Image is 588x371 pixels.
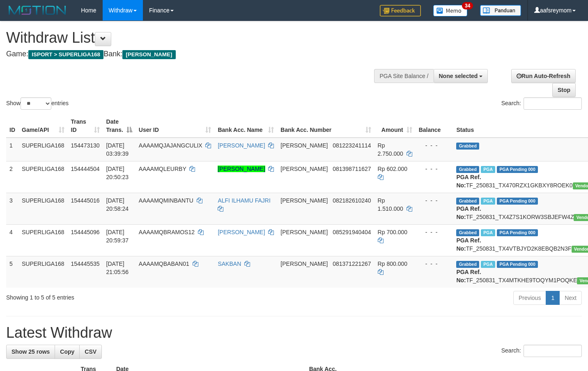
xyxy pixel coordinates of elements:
td: SUPERLIGA168 [18,224,68,256]
span: Rp 700.000 [378,229,407,235]
th: Balance [416,114,453,138]
div: - - - [419,228,450,236]
th: ID [6,114,18,138]
span: Copy 082182610240 to clipboard [333,197,371,204]
span: AAAAMQBRAMOS12 [139,229,195,235]
span: PGA Pending [497,229,538,236]
span: 154445535 [71,260,100,267]
span: [DATE] 20:58:24 [106,197,129,212]
span: ISPORT > SUPERLIGA168 [28,50,103,59]
span: Rp 602.000 [378,166,407,172]
b: PGA Ref. No: [456,237,481,252]
label: Show entries [6,97,69,110]
span: Copy 081398711627 to clipboard [333,166,371,172]
span: Grabbed [456,229,479,236]
span: Rp 1.510.000 [378,197,403,212]
a: Run Auto-Refresh [511,69,576,83]
td: 2 [6,161,18,193]
b: PGA Ref. No: [456,269,481,283]
span: AAAAMQBABAN01 [139,260,189,267]
div: - - - [419,196,450,205]
a: Next [559,291,582,305]
span: Rp 800.000 [378,260,407,267]
th: User ID: activate to sort column ascending [136,114,215,138]
td: 3 [6,193,18,224]
span: Copy [60,348,74,355]
td: SUPERLIGA168 [18,161,68,193]
div: PGA Site Balance / [374,69,433,83]
span: Grabbed [456,198,479,205]
span: [PERSON_NAME] [280,260,328,267]
button: None selected [434,69,488,83]
span: Grabbed [456,143,479,150]
span: Rp 2.750.000 [378,142,403,157]
span: PGA Pending [497,198,538,205]
td: SUPERLIGA168 [18,256,68,288]
span: Copy 081371221267 to clipboard [333,260,371,267]
span: [DATE] 20:50:23 [106,166,129,180]
span: AAAAMQLEURBY [139,166,186,172]
span: AAAAMQMINBANTU [139,197,193,204]
input: Search: [524,97,582,110]
span: [DATE] 03:39:39 [106,142,129,157]
img: panduan.png [480,5,521,16]
a: CSV [79,345,102,359]
select: Showentries [21,97,51,110]
span: None selected [439,73,478,79]
span: 154473130 [71,142,100,149]
img: MOTION_logo.png [6,4,69,16]
h4: Game: Bank: [6,50,384,58]
div: - - - [419,165,450,173]
span: [PERSON_NAME] [122,50,175,59]
span: [DATE] 21:05:56 [106,260,129,275]
th: Bank Acc. Name: activate to sort column ascending [214,114,277,138]
div: - - - [419,141,450,150]
th: Bank Acc. Number: activate to sort column ascending [277,114,374,138]
div: - - - [419,260,450,268]
div: Showing 1 to 5 of 5 entries [6,290,239,302]
span: Marked by aafheankoy [481,261,495,268]
a: ALFI ILHAMU FAJRI [218,197,270,204]
span: 154445016 [71,197,100,204]
a: Stop [552,83,576,97]
a: SAKBAN [218,260,241,267]
td: 4 [6,224,18,256]
span: Marked by aafheankoy [481,198,495,205]
b: PGA Ref. No: [456,174,481,189]
a: [PERSON_NAME] [218,229,265,235]
a: Previous [513,291,546,305]
span: Marked by aafounsreynich [481,166,495,173]
span: 34 [462,2,473,9]
a: [PERSON_NAME] [218,142,265,149]
a: [PERSON_NAME] [218,166,265,172]
img: Feedback.jpg [380,5,421,16]
span: Copy 085291940404 to clipboard [333,229,371,235]
span: [PERSON_NAME] [280,166,328,172]
td: SUPERLIGA168 [18,193,68,224]
a: Copy [55,345,80,359]
th: Date Trans.: activate to sort column descending [103,114,136,138]
td: 5 [6,256,18,288]
span: Grabbed [456,166,479,173]
span: PGA Pending [497,261,538,268]
span: AAAAMQJAJANGCULIX [139,142,202,149]
b: PGA Ref. No: [456,205,481,220]
span: Copy 081223241114 to clipboard [333,142,371,149]
img: Button%20Memo.svg [433,5,468,16]
span: Grabbed [456,261,479,268]
label: Search: [501,97,582,110]
h1: Withdraw List [6,30,384,46]
th: Game/API: activate to sort column ascending [18,114,68,138]
span: Show 25 rows [11,348,50,355]
td: SUPERLIGA168 [18,138,68,161]
span: [PERSON_NAME] [280,229,328,235]
span: PGA Pending [497,166,538,173]
span: 154444504 [71,166,100,172]
span: [DATE] 20:59:37 [106,229,129,244]
span: 154445096 [71,229,100,235]
a: Show 25 rows [6,345,55,359]
span: Marked by aafheankoy [481,229,495,236]
span: [PERSON_NAME] [280,197,328,204]
th: Trans ID: activate to sort column ascending [68,114,103,138]
h1: Latest Withdraw [6,325,582,341]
